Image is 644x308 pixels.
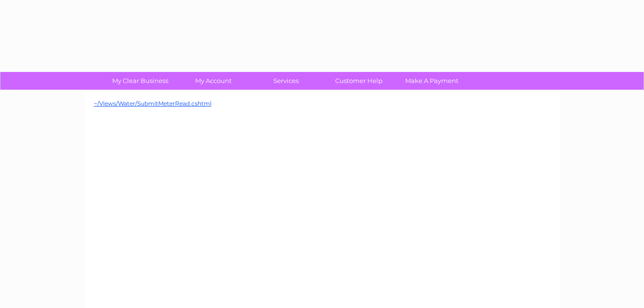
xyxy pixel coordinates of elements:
[174,72,253,90] a: My Account
[246,72,326,90] a: Services
[94,100,211,107] a: ~/Views/Water/SubmitMeterRead.cshtml
[392,72,471,90] a: Make A Payment
[319,72,398,90] a: Customer Help
[101,72,180,90] a: My Clear Business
